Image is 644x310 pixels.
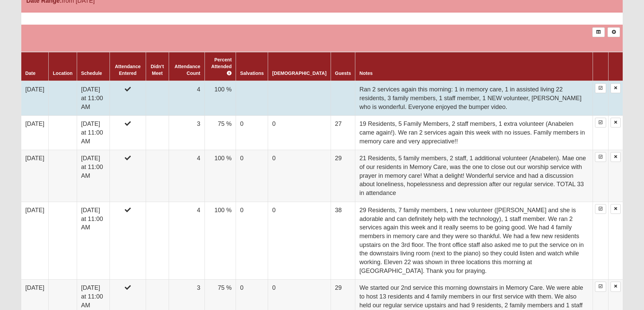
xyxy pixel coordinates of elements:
[211,57,232,76] a: Percent Attended
[359,71,373,76] a: Notes
[25,71,35,76] a: Date
[595,118,606,128] a: Enter Attendance
[21,150,49,202] td: [DATE]
[595,204,606,214] a: Enter Attendance
[21,202,49,280] td: [DATE]
[205,116,236,150] td: 75 %
[77,81,110,116] td: [DATE] at 11:00 AM
[268,52,331,81] th: [DEMOGRAPHIC_DATA]
[205,202,236,280] td: 100 %
[169,150,205,202] td: 4
[611,83,621,93] a: Delete
[611,152,621,162] a: Delete
[355,116,593,150] td: 19 Residents, 5 Family Members, 2 staff members, 1 extra volunteer (Anabelen came again!). We ran...
[21,116,49,150] td: [DATE]
[331,150,355,202] td: 29
[355,202,593,280] td: 29 Residents, 7 family members, 1 new volunteer ([PERSON_NAME] and she is adorable and can defini...
[169,116,205,150] td: 3
[331,52,355,81] th: Guests
[611,282,621,291] a: Delete
[174,64,200,76] a: Attendance Count
[205,81,236,116] td: 100 %
[115,64,141,76] a: Attendance Entered
[607,27,620,37] a: Alt+N
[595,152,606,162] a: Enter Attendance
[268,202,331,280] td: 0
[236,52,268,81] th: Salvations
[77,150,110,202] td: [DATE] at 11:00 AM
[53,71,72,76] a: Location
[268,116,331,150] td: 0
[331,116,355,150] td: 27
[611,118,621,128] a: Delete
[236,202,268,280] td: 0
[236,150,268,202] td: 0
[355,150,593,202] td: 21 Residents, 5 family members, 2 staff, 1 additional volunteer (Anabelen). Mae one of our reside...
[355,81,593,116] td: Ran 2 services again this morning: 1 in memory care, 1 in assisted living 22 residents, 3 family ...
[169,202,205,280] td: 4
[611,204,621,214] a: Delete
[595,83,606,93] a: Enter Attendance
[331,202,355,280] td: 38
[595,282,606,291] a: Enter Attendance
[592,27,605,37] a: Export to Excel
[236,116,268,150] td: 0
[81,71,102,76] a: Schedule
[151,64,164,76] a: Didn't Meet
[169,81,205,116] td: 4
[77,202,110,280] td: [DATE] at 11:00 AM
[205,150,236,202] td: 100 %
[21,81,49,116] td: [DATE]
[268,150,331,202] td: 0
[77,116,110,150] td: [DATE] at 11:00 AM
